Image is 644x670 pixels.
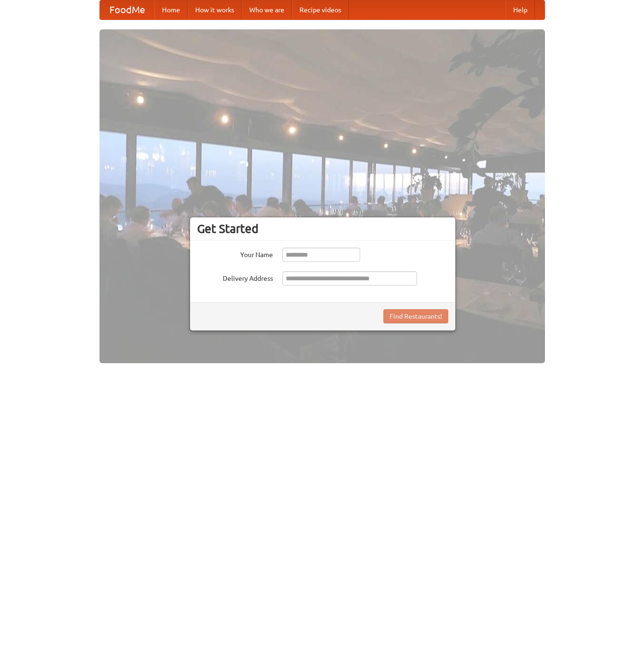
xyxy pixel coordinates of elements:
[197,271,273,283] label: Delivery Address
[154,0,188,19] a: Home
[197,222,448,236] h3: Get Started
[197,248,273,259] label: Your Name
[242,0,292,19] a: Who we are
[383,309,448,323] button: Find Restaurants!
[292,0,349,19] a: Recipe videos
[506,0,535,19] a: Help
[188,0,242,19] a: How it works
[100,0,154,19] a: FoodMe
